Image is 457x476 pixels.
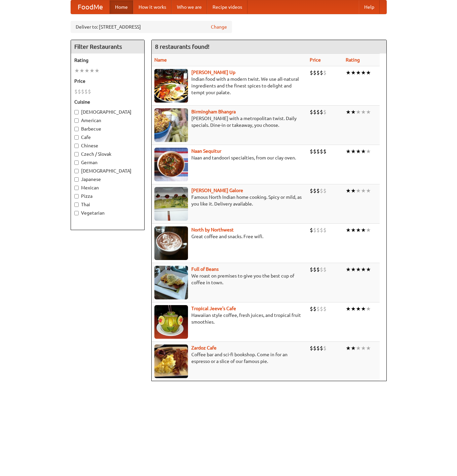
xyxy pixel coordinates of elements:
p: Hawaiian style coffee, fresh juices, and tropical fruit smoothies. [154,312,305,325]
img: curryup.jpg [154,69,188,103]
li: $ [316,226,320,234]
li: $ [320,148,323,155]
li: $ [316,108,320,116]
li: ★ [361,344,366,352]
a: Change [211,24,227,30]
li: $ [81,88,84,95]
a: Name [154,57,167,63]
label: Barbecue [74,125,141,132]
li: $ [310,305,313,313]
li: $ [320,344,323,352]
li: $ [316,187,320,194]
li: $ [78,88,81,95]
li: ★ [346,266,351,273]
li: $ [88,88,91,95]
li: $ [316,344,320,352]
li: $ [316,266,320,273]
h4: Filter Restaurants [71,40,144,53]
li: ★ [356,266,361,273]
label: [DEMOGRAPHIC_DATA] [74,109,141,115]
li: $ [310,187,313,194]
li: $ [313,108,316,116]
label: Pizza [74,193,141,199]
li: ★ [361,305,366,313]
li: ★ [366,305,371,313]
a: Naan Sequitur [191,148,221,154]
a: Price [310,57,321,63]
img: beans.jpg [154,266,188,299]
label: Mexican [74,184,141,191]
input: Barbecue [74,127,79,131]
li: $ [320,305,323,313]
b: Tropical Jeeve's Cafe [191,306,236,311]
label: Japanese [74,176,141,183]
li: $ [323,344,327,352]
b: Zardoz Cafe [191,345,217,351]
li: ★ [361,226,366,234]
li: $ [313,148,316,155]
li: ★ [356,226,361,234]
b: Full of Beans [191,266,219,272]
li: ★ [366,69,371,76]
a: How it works [133,0,172,14]
a: Birmingham Bhangra [191,109,236,114]
b: [PERSON_NAME] Galore [191,188,243,193]
li: $ [313,187,316,194]
img: jeeves.jpg [154,305,188,339]
label: Chinese [74,142,141,149]
li: ★ [94,67,100,74]
li: $ [323,226,327,234]
li: ★ [361,266,366,273]
li: $ [316,148,320,155]
li: $ [84,88,88,95]
li: $ [310,226,313,234]
li: ★ [346,108,351,116]
li: $ [310,148,313,155]
input: Cafe [74,135,79,140]
li: ★ [361,148,366,155]
li: ★ [346,344,351,352]
li: $ [310,344,313,352]
li: $ [313,69,316,76]
li: ★ [361,187,366,194]
li: ★ [361,108,366,116]
p: [PERSON_NAME] with a metropolitan twist. Daily specials. Dine-in or takeaway, you choose. [154,115,305,129]
li: ★ [356,69,361,76]
b: [PERSON_NAME] Up [191,70,235,75]
input: Thai [74,203,79,207]
img: naansequitur.jpg [154,148,188,181]
li: $ [323,187,327,194]
li: $ [313,344,316,352]
li: ★ [366,108,371,116]
li: $ [323,266,327,273]
p: We roast on premises to give you the best cup of coffee in town. [154,272,305,286]
input: German [74,160,79,165]
li: $ [310,266,313,273]
li: $ [320,226,323,234]
li: ★ [346,148,351,155]
li: ★ [366,187,371,194]
img: north.jpg [154,226,188,260]
li: ★ [356,108,361,116]
li: $ [313,226,316,234]
li: $ [320,266,323,273]
a: FoodMe [71,0,110,14]
li: $ [316,305,320,313]
li: ★ [351,187,356,194]
li: $ [323,69,327,76]
b: North by Northwest [191,227,234,232]
li: ★ [356,344,361,352]
li: ★ [346,226,351,234]
li: ★ [351,344,356,352]
input: [DEMOGRAPHIC_DATA] [74,110,79,114]
h5: Rating [74,57,141,64]
input: Vegetarian [74,211,79,215]
li: $ [323,305,327,313]
input: Pizza [74,194,79,198]
li: ★ [366,148,371,155]
li: ★ [351,226,356,234]
p: Famous North Indian home cooking. Spicy or mild, as you like it. Delivery available. [154,194,305,207]
li: ★ [351,108,356,116]
input: Japanese [74,177,79,182]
